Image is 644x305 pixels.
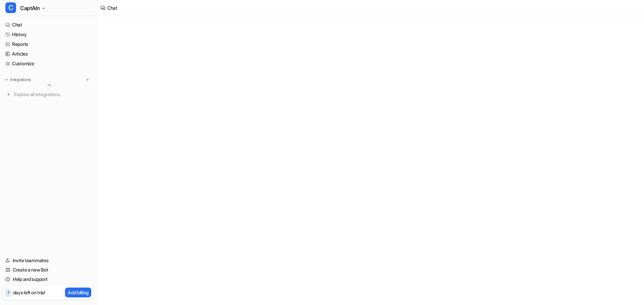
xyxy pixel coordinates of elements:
p: Integrations [10,77,31,82]
p: days left on trial [13,289,45,296]
button: Integrations [3,76,33,83]
span: C [5,2,16,13]
a: Chat [3,20,94,29]
a: Help and support [3,275,94,284]
a: Articles [3,49,94,59]
div: Chat [107,4,117,11]
a: Invite teammates [3,256,94,265]
p: Add billing [68,289,89,296]
a: Reports [3,40,94,49]
span: Explore all integrations [14,89,91,100]
a: Create a new Bot [3,265,94,275]
a: History [3,30,94,39]
img: expand menu [4,77,9,82]
p: 7 [7,290,9,296]
span: CaptAIn [20,3,40,13]
a: Explore all integrations [3,90,94,99]
button: Add billing [65,288,91,297]
img: explore all integrations [5,91,12,98]
img: menu_add.svg [85,77,90,82]
a: Customize [3,59,94,68]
